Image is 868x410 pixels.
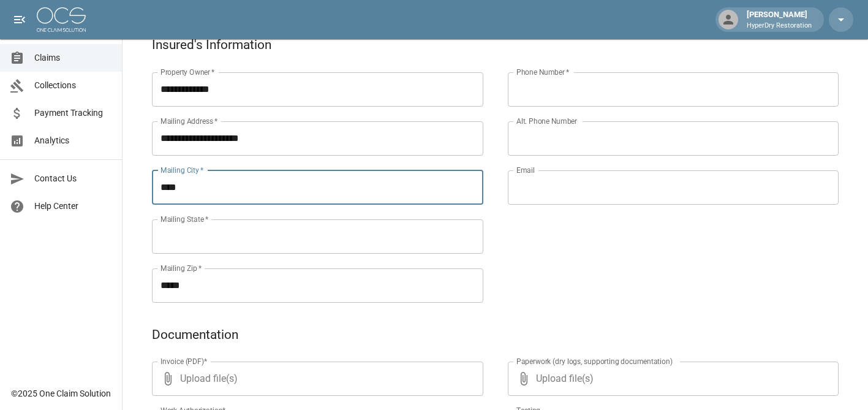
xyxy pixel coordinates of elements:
span: Upload file(s) [536,362,806,396]
span: Payment Tracking [34,107,112,120]
label: Email [516,165,535,175]
p: HyperDry Restoration [747,21,812,31]
button: open drawer [7,7,32,32]
label: Mailing Zip [160,263,202,273]
div: [PERSON_NAME] [742,9,817,31]
label: Mailing City [160,165,204,175]
span: Collections [34,79,112,92]
span: Help Center [34,200,112,213]
label: Phone Number [516,67,569,77]
label: Invoice (PDF)* [160,356,208,366]
span: Contact Us [34,172,112,185]
span: Analytics [34,134,112,147]
label: Paperwork (dry logs, supporting documentation) [516,356,673,366]
label: Mailing Address [160,116,217,126]
label: Mailing State [160,214,208,224]
span: Upload file(s) [180,362,450,396]
div: © 2025 One Claim Solution [11,387,111,400]
label: Alt. Phone Number [516,116,577,126]
span: Claims [34,51,112,64]
img: ocs-logo-white-transparent.png [37,7,86,32]
label: Property Owner [160,67,215,77]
